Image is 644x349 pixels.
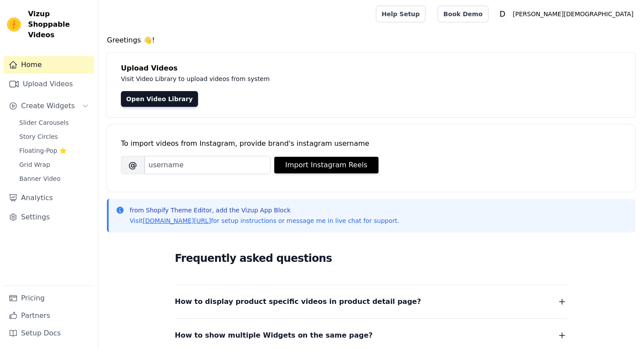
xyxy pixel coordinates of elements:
a: Settings [4,208,94,226]
span: Banner Video [19,174,60,183]
button: D [PERSON_NAME][DEMOGRAPHIC_DATA] [495,6,637,22]
a: Story Circles [14,130,94,143]
h2: Frequently asked questions [175,250,567,267]
a: Book Demo [438,6,488,22]
a: Help Setup [376,6,425,22]
p: Visit Video Library to upload videos from system [121,74,513,84]
a: Slider Carousels [14,116,94,129]
h4: Greetings 👋! [107,35,635,46]
span: Vizup Shoppable Videos [28,9,91,40]
span: Grid Wrap [19,160,50,169]
input: username [145,156,271,174]
a: Upload Videos [4,75,94,93]
span: How to show multiple Widgets on the same page? [175,329,373,342]
h4: Upload Videos [121,63,621,74]
p: [PERSON_NAME][DEMOGRAPHIC_DATA] [510,6,637,22]
p: Visit for setup instructions or message me in live chat for support. [130,216,399,225]
a: [DOMAIN_NAME][URL] [143,217,211,224]
button: How to show multiple Widgets on the same page? [175,329,567,342]
a: Floating-Pop ⭐ [14,145,94,157]
a: Open Video Library [121,91,198,107]
a: Analytics [4,189,94,207]
p: from Shopify Theme Editor, add the Vizup App Block [130,206,399,215]
button: Import Instagram Reels [274,157,379,173]
div: To import videos from Instagram, provide brand's instagram username [121,138,621,149]
a: Banner Video [14,173,94,185]
span: @ [121,156,145,174]
a: Home [4,56,94,74]
text: D [499,10,505,18]
span: Slider Carousels [19,118,69,127]
a: Grid Wrap [14,159,94,171]
button: How to display product specific videos in product detail page? [175,296,567,308]
a: Partners [4,307,94,324]
a: Setup Docs [4,324,94,342]
span: Floating-Pop ⭐ [19,146,67,155]
span: Story Circles [19,132,58,141]
button: Create Widgets [4,97,94,115]
a: Pricing [4,289,94,307]
span: How to display product specific videos in product detail page? [175,296,421,308]
span: Create Widgets [21,101,75,111]
img: Vizup [7,18,21,32]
